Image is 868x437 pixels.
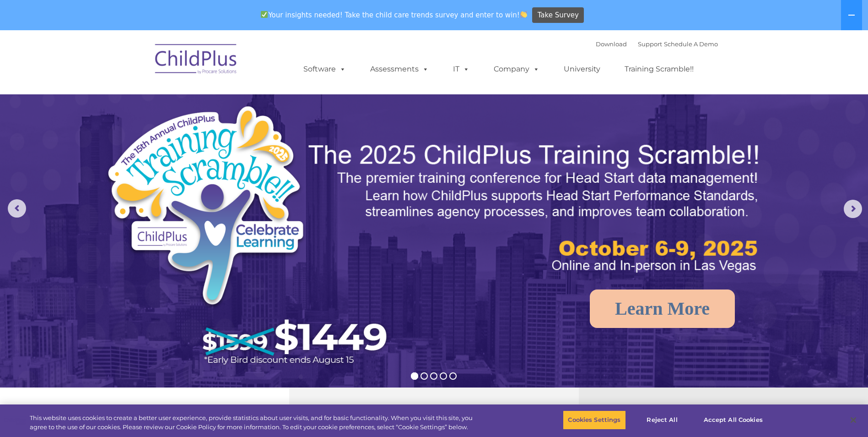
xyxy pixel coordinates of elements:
[596,40,718,48] font: |
[444,60,479,78] a: IT
[563,410,625,430] button: Cookies Settings
[555,60,609,78] a: University
[532,7,584,23] a: Take Survey
[151,38,242,83] img: ChildPlus by Procare Solutions
[520,11,527,18] img: 👏
[634,410,691,430] button: Reject All
[699,410,768,430] button: Accept All Cookies
[596,40,627,48] a: Download
[590,290,735,328] a: Learn More
[664,40,718,48] a: Schedule A Demo
[361,60,438,78] a: Assessments
[638,40,662,48] a: Support
[30,414,477,432] div: This website uses cookies to create a better user experience, provide statistics about user visit...
[485,60,549,78] a: Company
[538,7,579,23] span: Take Survey
[843,410,863,430] button: Close
[127,60,155,67] span: Last name
[615,60,703,78] a: Training Scramble!!
[261,11,268,18] img: ✅
[127,98,166,105] span: Phone number
[257,6,531,24] span: Your insights needed! Take the child care trends survey and enter to win!
[294,60,355,78] a: Software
